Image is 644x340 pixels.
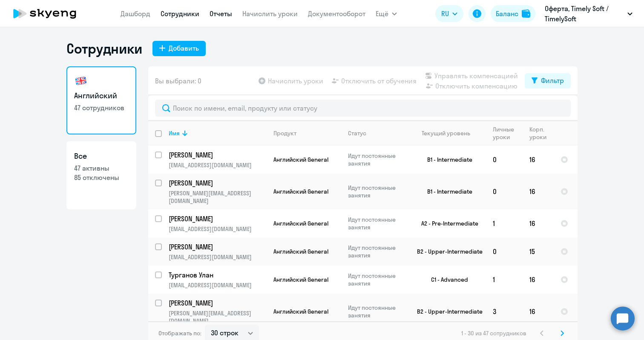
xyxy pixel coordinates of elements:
[486,237,523,266] td: 0
[121,9,150,18] a: Дашборд
[529,126,553,141] div: Корп. уроки
[242,9,298,18] a: Начислить уроки
[273,129,296,137] div: Продукт
[74,103,129,112] p: 47 сотрудников
[169,253,266,261] p: [EMAIL_ADDRESS][DOMAIN_NAME]
[348,216,406,231] p: Идут постоянные занятия
[169,43,199,53] div: Добавить
[376,5,397,22] button: Ещё
[348,244,406,259] p: Идут постоянные занятия
[169,178,265,188] p: [PERSON_NAME]
[435,5,463,22] button: RU
[169,129,266,137] div: Имя
[158,329,201,337] span: Отображать по:
[273,220,328,227] span: Английский General
[523,266,554,294] td: 16
[169,298,265,308] p: [PERSON_NAME]
[169,214,266,223] a: [PERSON_NAME]
[525,73,571,89] button: Фильтр
[155,100,571,117] input: Поиск по имени, email, продукту или статусу
[496,9,518,19] div: Баланс
[66,40,142,57] h1: Сотрудники
[523,237,554,266] td: 15
[541,75,564,86] div: Фильтр
[407,174,486,209] td: B1 - Intermediate
[493,126,522,141] div: Личные уроки
[155,76,201,86] span: Вы выбрали: 0
[169,161,266,169] p: [EMAIL_ADDRESS][DOMAIN_NAME]
[348,152,406,167] p: Идут постоянные занятия
[169,178,266,188] a: [PERSON_NAME]
[74,90,129,101] h3: Английский
[486,174,523,209] td: 0
[348,304,406,319] p: Идут постоянные занятия
[414,129,486,137] div: Текущий уровень
[273,276,328,283] span: Английский General
[407,237,486,266] td: B2 - Upper-Intermediate
[273,156,328,163] span: Английский General
[486,266,523,294] td: 1
[486,209,523,237] td: 1
[407,146,486,174] td: B1 - Intermediate
[169,270,265,280] p: Турганов Улан
[74,173,129,182] p: 85 отключены
[210,9,232,18] a: Отчеты
[169,242,266,251] a: [PERSON_NAME]
[422,129,470,137] div: Текущий уровень
[169,129,180,137] div: Имя
[540,3,637,24] button: Оферта, Timely Soft / TimelySoft
[273,308,328,315] span: Английский General
[491,5,535,22] button: Балансbalance
[522,9,530,18] img: balance
[273,188,328,195] span: Английский General
[348,129,366,137] div: Статус
[169,150,266,160] a: [PERSON_NAME]
[66,141,136,209] a: Все47 активны85 отключены
[376,9,388,19] span: Ещё
[523,146,554,174] td: 16
[523,209,554,237] td: 16
[169,270,266,280] a: Турганов Улан
[545,3,624,24] p: Оферта, Timely Soft / TimelySoft
[407,209,486,237] td: A2 - Pre-Intermediate
[169,214,265,223] p: [PERSON_NAME]
[169,309,266,325] p: [PERSON_NAME][EMAIL_ADDRESS][DOMAIN_NAME]
[161,9,199,18] a: Сотрудники
[169,281,266,289] p: [EMAIL_ADDRESS][DOMAIN_NAME]
[348,272,406,287] p: Идут постоянные занятия
[169,242,265,251] p: [PERSON_NAME]
[308,9,365,18] a: Документооборот
[74,74,88,88] img: english
[523,294,554,329] td: 16
[523,174,554,209] td: 16
[152,41,206,56] button: Добавить
[486,294,523,329] td: 3
[169,298,266,308] a: [PERSON_NAME]
[486,146,523,174] td: 0
[461,329,526,337] span: 1 - 30 из 47 сотрудников
[74,163,129,173] p: 47 активны
[74,151,129,162] h3: Все
[66,66,136,134] a: Английский47 сотрудников
[273,248,328,255] span: Английский General
[441,9,449,19] span: RU
[169,225,266,233] p: [EMAIL_ADDRESS][DOMAIN_NAME]
[169,150,265,160] p: [PERSON_NAME]
[348,184,406,199] p: Идут постоянные занятия
[169,189,266,205] p: [PERSON_NAME][EMAIL_ADDRESS][DOMAIN_NAME]
[407,294,486,329] td: B2 - Upper-Intermediate
[407,266,486,294] td: C1 - Advanced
